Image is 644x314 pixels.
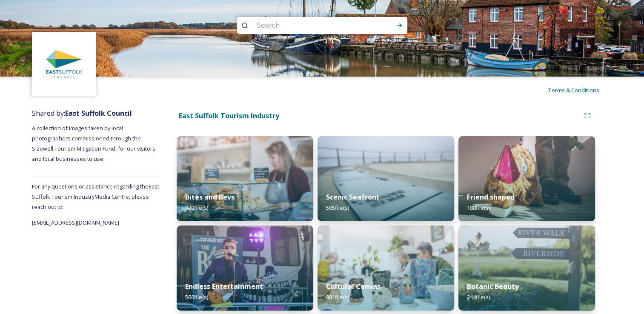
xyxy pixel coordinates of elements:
span: Shared by: [32,108,132,118]
img: 187ad332-59d7-4936-919b-e09a8ec764f7.jpg [177,136,313,221]
input: Search [252,16,369,35]
span: Terms & Conditions [548,86,599,94]
img: 96ddc713-6f77-4883-9b7d-4241002ee1fe.jpg [177,226,313,311]
span: 320 file(s) [185,204,208,211]
img: ddd00b8e-fed8-4ace-b05d-a63b8df0f5dd.jpg [33,33,95,95]
span: 566 file(s) [185,293,208,301]
span: 981 file(s) [326,293,349,301]
span: For any questions or assistance regarding the East Suffolk Tourism Industry Media Centre, please ... [32,183,159,211]
strong: Friend shaped [467,192,515,202]
img: 27ec5049-6836-4a61-924f-da3d7f9bb04d.jpg [458,226,595,311]
img: 12846849-7869-412f-8e03-be1d49a9a142.jpg [458,136,595,221]
strong: Botanic Beauty [467,282,519,291]
strong: Bites and Bevs [185,192,235,202]
strong: East Suffolk Tourism Industry [179,111,279,120]
span: A collection of images taken by local photographers commissioned through the Sizewell Tourism Mit... [32,124,157,163]
strong: Cultural Canvas [326,282,381,291]
span: 244 file(s) [467,293,490,301]
strong: Endless Entertainment [185,282,263,291]
img: 7b3cc291-268c-4e24-ab07-34cc75eeaa57.jpg [318,136,454,221]
img: af8e106b-86cc-4908-b70e-7260d126d77f.jpg [318,226,454,311]
span: [EMAIL_ADDRESS][DOMAIN_NAME] [32,219,119,226]
a: Terms & Conditions [548,85,612,95]
strong: Scenic Seafront [326,192,380,202]
span: 188 file(s) [467,204,490,211]
span: 505 file(s) [326,204,349,211]
strong: East Suffolk Council [65,108,132,118]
